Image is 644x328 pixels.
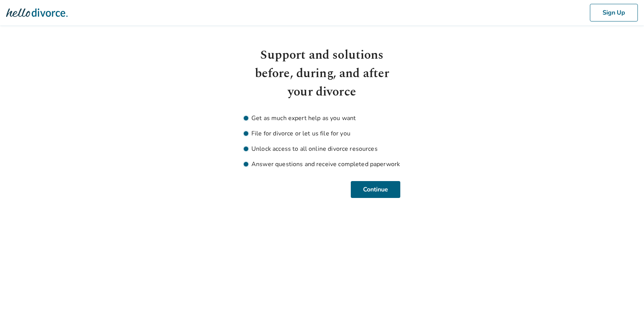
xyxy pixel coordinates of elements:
li: File for divorce or let us file for you [244,129,400,138]
img: Hello Divorce Logo [6,5,68,20]
button: Sign Up [590,4,638,21]
li: Unlock access to all online divorce resources [244,144,400,153]
button: Continue [351,181,400,198]
h1: Support and solutions before, during, and after your divorce [244,46,400,101]
li: Get as much expert help as you want [244,114,400,123]
li: Answer questions and receive completed paperwork [244,160,400,169]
